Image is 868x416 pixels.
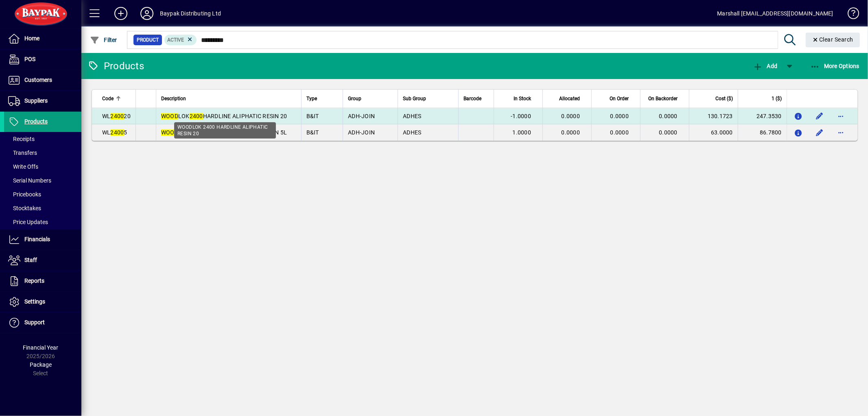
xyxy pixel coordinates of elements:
[348,94,393,103] div: Group
[648,94,678,103] span: On Backorder
[87,59,144,73] div: Products
[659,113,678,119] span: 0.0000
[813,126,826,139] button: Edit
[161,129,287,136] span: LOK HARDLINE ALIPHATIC RESIN 5L
[306,113,319,119] span: B&IT
[659,129,678,136] span: 0.0000
[111,113,124,119] em: 2400
[562,113,580,119] span: 0.0000
[137,36,159,44] span: Product
[306,94,338,103] div: Type
[4,229,81,250] a: Financials
[597,94,636,103] div: On Order
[4,271,81,291] a: Reports
[610,113,629,119] span: 0.0000
[4,29,81,49] a: Home
[8,219,48,225] span: Price Updates
[161,94,296,103] div: Description
[753,63,777,69] span: Add
[548,94,587,103] div: Allocated
[348,129,375,136] span: ADH-JOIN
[842,2,858,28] a: Knowledge Base
[403,129,421,136] span: ADHES
[813,110,826,123] button: Edit
[810,63,860,69] span: More Options
[24,319,45,326] span: Support
[24,35,39,42] span: Home
[4,160,81,174] a: Write Offs
[88,33,119,47] button: Filter
[4,146,81,160] a: Transfers
[738,124,787,141] td: 86.7800
[134,6,160,21] button: Profile
[24,77,52,83] span: Customers
[24,56,35,62] span: POS
[4,201,81,215] a: Stocktakes
[24,298,45,305] span: Settings
[160,7,221,20] div: Baypak Distributing Ltd
[4,292,81,312] a: Settings
[562,129,580,136] span: 0.0000
[689,124,738,141] td: 63.0000
[4,215,81,229] a: Price Updates
[834,110,847,123] button: More options
[464,94,489,103] div: Barcode
[161,113,287,119] span: LOK HARDLINE ALIPHATIC RESIN 20
[8,177,51,184] span: Serial Numbers
[715,94,733,103] span: Cost ($)
[4,91,81,111] a: Suppliers
[610,94,629,103] span: On Order
[90,37,117,43] span: Filter
[403,113,421,119] span: ADHES
[8,205,41,211] span: Stocktakes
[30,361,52,368] span: Package
[190,113,203,119] em: 2400
[8,150,37,156] span: Transfers
[403,94,426,103] span: Sub Group
[403,94,453,103] div: Sub Group
[689,108,738,124] td: 130.1723
[306,94,317,103] span: Type
[772,94,782,103] span: 1 ($)
[645,94,685,103] div: On Backorder
[738,108,787,124] td: 247.3530
[8,191,41,198] span: Pricebooks
[513,129,531,136] span: 1.0000
[4,70,81,90] a: Customers
[24,236,50,242] span: Financials
[24,118,48,125] span: Products
[751,59,779,73] button: Add
[24,277,44,284] span: Reports
[348,113,375,119] span: ADH-JOIN
[111,129,124,136] em: 2400
[717,7,833,20] div: Marshall [EMAIL_ADDRESS][DOMAIN_NAME]
[161,94,186,103] span: Description
[108,6,134,21] button: Add
[559,94,580,103] span: Allocated
[806,33,860,47] button: Clear
[161,129,178,136] em: WOOD
[4,174,81,187] a: Serial Numbers
[834,126,847,139] button: More options
[514,94,531,103] span: In Stock
[812,36,854,43] span: Clear Search
[24,97,48,104] span: Suppliers
[164,35,197,45] mat-chip: Activation Status: Active
[499,94,538,103] div: In Stock
[464,94,481,103] span: Barcode
[610,129,629,136] span: 0.0000
[348,94,361,103] span: Group
[4,187,81,201] a: Pricebooks
[102,94,131,103] div: Code
[4,250,81,271] a: Staff
[8,163,38,170] span: Write Offs
[102,113,131,119] span: WL 20
[4,49,81,70] a: POS
[168,37,184,43] span: Active
[511,113,531,119] span: -1.0000
[4,132,81,146] a: Receipts
[174,122,276,139] div: WOODLOK 2400 HARDLINE ALIPHATIC RESIN 20
[4,313,81,333] a: Support
[8,136,35,142] span: Receipts
[23,344,59,351] span: Financial Year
